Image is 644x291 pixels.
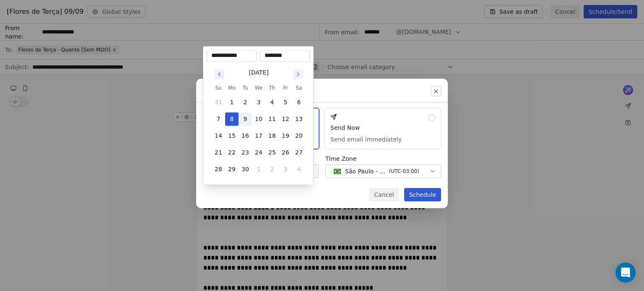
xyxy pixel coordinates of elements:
button: 16 [239,129,252,142]
button: Go to previous month [213,68,225,80]
button: 2 [265,162,279,176]
button: 6 [292,95,306,109]
button: 31 [212,95,225,109]
button: 25 [265,146,279,159]
button: 21 [212,146,225,159]
button: 29 [225,162,239,176]
button: 3 [279,162,292,176]
button: Go to next month [292,68,304,80]
th: Saturday [292,84,306,92]
button: 12 [279,112,292,126]
button: 27 [292,146,306,159]
button: 15 [225,129,239,142]
button: 19 [279,129,292,142]
th: Wednesday [252,84,265,92]
button: 18 [265,129,279,142]
button: 8 [225,112,239,126]
button: 17 [252,129,265,142]
button: 10 [252,112,265,126]
button: 11 [265,112,279,126]
button: 4 [265,95,279,109]
th: Tuesday [239,84,252,92]
button: 14 [212,129,225,142]
button: 1 [252,162,265,176]
button: 20 [292,129,306,142]
button: 23 [239,146,252,159]
button: 3 [252,95,265,109]
th: Monday [225,84,239,92]
button: 9 [239,112,252,126]
button: 7 [212,112,225,126]
button: 13 [292,112,306,126]
th: Thursday [265,84,279,92]
button: 5 [279,95,292,109]
button: 26 [279,146,292,159]
th: Sunday [212,84,225,92]
button: 1 [225,95,239,109]
button: 22 [225,146,239,159]
div: [DATE] [249,68,268,77]
button: 30 [239,162,252,176]
button: 4 [292,162,306,176]
button: 28 [212,162,225,176]
button: 2 [239,95,252,109]
button: 24 [252,146,265,159]
th: Friday [279,84,292,92]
